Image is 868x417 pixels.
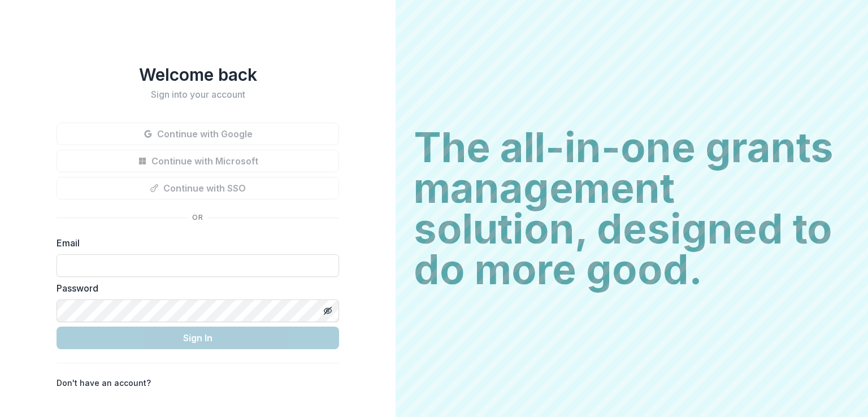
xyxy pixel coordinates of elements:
p: Don't have an account? [57,377,151,389]
button: Continue with Google [57,123,339,145]
button: Sign In [57,327,339,349]
label: Email [57,236,332,250]
h2: Sign into your account [57,89,339,100]
label: Password [57,281,332,295]
button: Continue with Microsoft [57,150,339,172]
h1: Welcome back [57,64,339,85]
button: Continue with SSO [57,177,339,199]
button: Toggle password visibility [319,302,337,320]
